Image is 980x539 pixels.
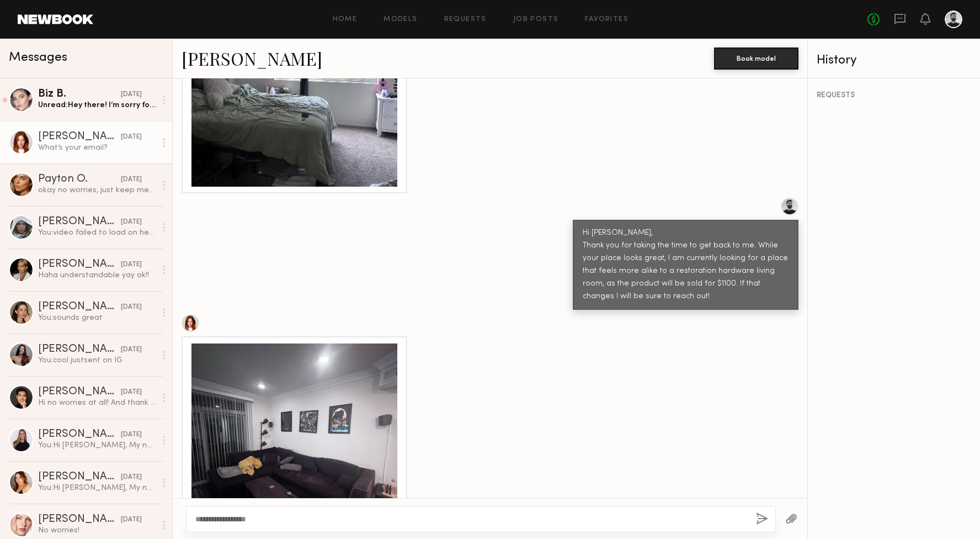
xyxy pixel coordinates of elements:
[121,260,142,270] div: [DATE]
[38,429,121,440] div: [PERSON_NAME]
[38,142,156,153] div: What’s your email?
[121,175,142,185] div: [DATE]
[121,472,142,483] div: [DATE]
[384,16,417,23] a: Models
[817,92,971,99] div: REQUESTS
[38,185,156,195] div: okay no worries, just keep me posted! :)
[9,51,67,64] span: Messages
[121,387,142,398] div: [DATE]
[182,46,322,70] a: [PERSON_NAME]
[121,217,142,228] div: [DATE]
[585,16,629,23] a: Favorites
[714,47,798,70] button: Book model
[121,132,142,142] div: [DATE]
[38,216,121,228] div: [PERSON_NAME]
[38,472,121,483] div: [PERSON_NAME]
[38,131,121,142] div: [PERSON_NAME]
[38,398,156,408] div: Hi no worries at all! And thank you! I travel a lot to LA so sometimes I’ll take newbook jobs tha...
[38,100,156,110] div: Unread: Hey there! I’m sorry for the delay in response. Have you found a content creator yet? If ...
[38,387,121,398] div: [PERSON_NAME]
[38,313,156,323] div: You: sounds great
[38,270,156,281] div: Haha understandable yay ok!!
[714,53,798,62] a: Book model
[38,228,156,238] div: You: video failed to load on here so I sent to you on your IG
[121,515,142,525] div: [DATE]
[121,430,142,440] div: [DATE]
[817,54,971,67] div: History
[513,16,559,23] a: Job Posts
[38,440,156,451] div: You: Hi [PERSON_NAME], My name is [PERSON_NAME]. I'm looking to hire a model to film a UGC video ...
[38,344,121,355] div: [PERSON_NAME]
[583,227,789,303] div: Hi [PERSON_NAME], Thank you for taking the time to get back to me. While your place looks great, ...
[38,355,156,366] div: You: cool justsent on IG
[333,16,358,23] a: Home
[121,302,142,313] div: [DATE]
[38,525,156,536] div: No worries!
[121,89,142,100] div: [DATE]
[38,483,156,493] div: You: Hi [PERSON_NAME], My name is [PERSON_NAME]. I'm looking to hire a model to film a UGC video ...
[121,345,142,355] div: [DATE]
[38,259,121,270] div: [PERSON_NAME]
[38,514,121,525] div: [PERSON_NAME]
[38,174,121,185] div: Payton O.
[444,16,487,23] a: Requests
[38,89,121,100] div: Biz B.
[38,302,121,313] div: [PERSON_NAME]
